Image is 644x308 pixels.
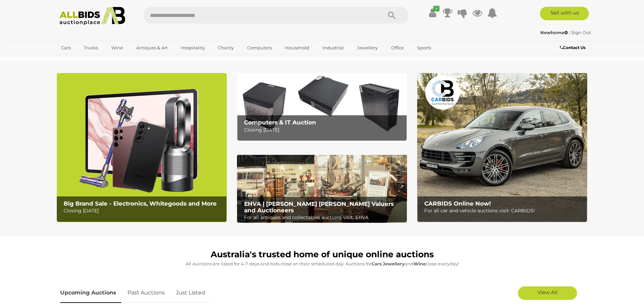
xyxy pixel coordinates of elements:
a: Charity [214,42,238,53]
span: View All [538,289,557,295]
a: Household [281,42,314,53]
p: All Auctions are listed for 4-7 days and bids close on their scheduled day. Auctions for , and cl... [60,260,584,268]
a: Hospitality [176,42,209,53]
img: Allbids.com.au [56,7,129,25]
a: EHVA | Evans Hastings Valuers and Auctioneers EHVA | [PERSON_NAME] [PERSON_NAME] Valuers and Auct... [237,155,407,223]
a: Wine [107,42,127,53]
b: CARBIDS Online Now! [424,200,491,207]
b: Contact Us [560,45,586,50]
img: CARBIDS Online Now! [417,73,587,222]
a: Antiques & Art [132,42,172,53]
p: For all antiques and collectables auctions visit: EHVA [244,213,403,222]
a: Just Listed [171,283,210,303]
a: ✔ [428,7,438,19]
a: Contact Us [560,44,587,51]
h1: Australia's trusted home of unique online auctions [60,250,584,259]
a: Computers & IT Auction Computers & IT Auction Closing [DATE] [237,73,407,141]
a: [GEOGRAPHIC_DATA] [57,53,114,65]
a: Jewellery [353,42,382,53]
a: Sell with us [540,7,589,20]
strong: Cars [372,261,382,266]
strong: Wine [413,261,426,266]
b: Big Brand Sale - Electronics, Whitegoods and More [64,200,217,207]
span: | [569,30,570,35]
img: Big Brand Sale - Electronics, Whitegoods and More [57,73,227,222]
a: Sports [413,42,435,53]
p: Closing [DATE] [244,126,403,134]
a: Upcoming Auctions [60,283,121,303]
img: Computers & IT Auction [237,73,407,141]
strong: Jewellery [383,261,405,266]
b: Computers & IT Auction [244,119,316,126]
a: Cars [57,42,75,53]
a: Trucks [79,42,102,53]
a: Past Auctions [122,283,170,303]
button: Search [375,7,409,24]
a: Big Brand Sale - Electronics, Whitegoods and More Big Brand Sale - Electronics, Whitegoods and Mo... [57,73,227,222]
a: Industrial [318,42,348,53]
a: Computers [243,42,276,53]
img: EHVA | Evans Hastings Valuers and Auctioneers [237,155,407,223]
strong: Newhome [540,30,568,35]
p: For all car and vehicle auctions visit: CARBIDS! [424,207,583,215]
a: Newhome [540,30,569,35]
p: Closing [DATE] [64,207,223,215]
i: ✔ [433,6,439,11]
b: EHVA | [PERSON_NAME] [PERSON_NAME] Valuers and Auctioneers [244,200,394,214]
a: CARBIDS Online Now! CARBIDS Online Now! For all car and vehicle auctions visit: CARBIDS! [417,73,587,222]
a: View All [518,286,577,300]
a: Office [387,42,408,53]
a: Sign Out [571,30,591,35]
